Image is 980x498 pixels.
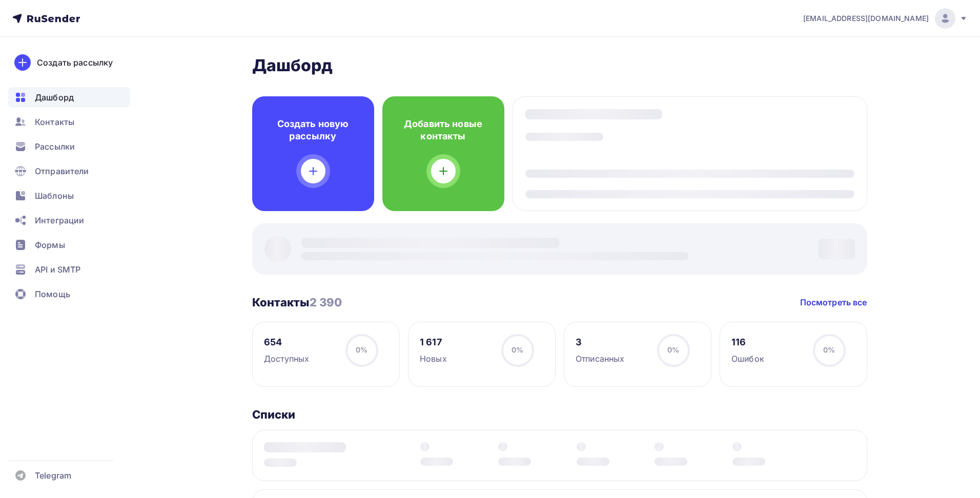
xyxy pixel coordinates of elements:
[35,288,70,300] span: Помощь
[310,296,342,309] span: 2 390
[8,136,130,157] a: Рассылки
[420,352,447,365] div: Новых
[731,352,764,365] div: Ошибок
[35,140,75,153] span: Рассылки
[252,55,867,76] h2: Дашборд
[252,407,296,422] h3: Списки
[803,8,968,29] a: [EMAIL_ADDRESS][DOMAIN_NAME]
[8,185,130,206] a: Шаблоны
[37,56,113,69] div: Создать рассылку
[356,345,367,354] span: 0%
[576,352,624,365] div: Отписанных
[8,235,130,255] a: Формы
[35,239,65,251] span: Формы
[8,112,130,132] a: Контакты
[35,91,74,103] span: Дашборд
[35,165,89,177] span: Отправители
[420,336,447,348] div: 1 617
[731,336,764,348] div: 116
[264,336,309,348] div: 654
[8,87,130,108] a: Дашборд
[803,13,929,24] span: [EMAIL_ADDRESS][DOMAIN_NAME]
[35,214,84,226] span: Интеграции
[399,118,488,142] h4: Добавить новые контакты
[35,469,71,482] span: Telegram
[269,118,358,142] h4: Создать новую рассылку
[800,296,867,308] a: Посмотреть все
[35,116,74,128] span: Контакты
[667,345,679,354] span: 0%
[512,345,523,354] span: 0%
[576,336,624,348] div: 3
[823,345,835,354] span: 0%
[8,161,130,181] a: Отправители
[35,263,80,276] span: API и SMTP
[252,295,342,309] h3: Контакты
[35,190,74,202] span: Шаблоны
[264,352,309,365] div: Доступных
